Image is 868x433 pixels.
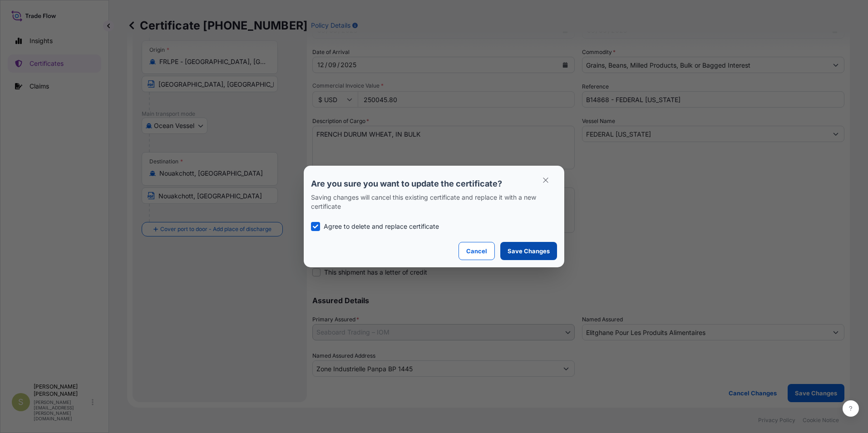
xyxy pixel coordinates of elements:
[466,246,487,256] p: Cancel
[311,178,557,189] p: Are you sure you want to update the certificate?
[324,222,439,231] p: Agree to delete and replace certificate
[459,242,495,260] button: Cancel
[311,193,557,211] p: Saving changes will cancel this existing certificate and replace it with a new certificate
[500,242,557,260] button: Save Changes
[508,246,550,256] p: Save Changes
